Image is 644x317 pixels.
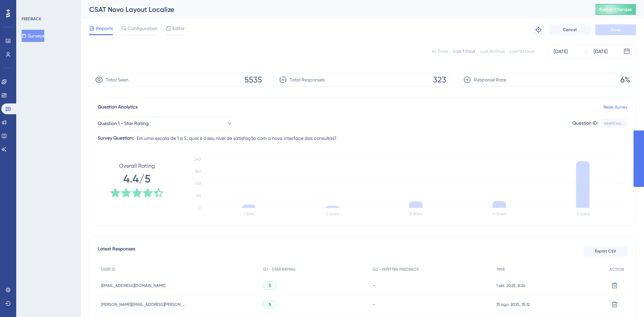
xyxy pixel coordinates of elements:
[101,283,165,288] span: [EMAIL_ADDRESS][DOMAIN_NAME]
[172,24,185,32] span: Editor
[611,27,620,32] span: Save
[22,16,41,22] div: FEEDBACK
[373,267,419,272] span: Q2 - WRITTEN FEEDBACK
[89,5,578,14] div: CSAT Novo Layout Localize
[496,283,525,288] span: 1 set. 2025, 8:24
[604,121,624,126] div: a8ef014c...
[595,24,636,35] button: Save
[98,103,138,111] span: Question Analytics
[244,212,254,216] text: 1 Star
[480,49,505,54] div: Last 30 Days
[269,283,271,288] span: 5
[128,24,158,32] span: Configuration
[595,248,616,254] span: Export CSV
[123,171,150,186] span: 4.4/5
[98,134,134,142] div: Survey Question:
[263,267,295,272] span: Q1 - STAR RATING
[410,212,423,216] text: 3 Stars
[98,117,233,130] button: Question 1 - Star Rating
[572,119,598,128] div: Question ID:
[194,157,201,162] tspan: 240
[549,24,590,35] button: Cancel
[496,267,505,272] span: TIME
[98,245,135,257] span: Latest Responses
[453,49,475,54] div: Last 7 Days
[595,4,636,15] button: Publish Changes
[609,267,624,272] span: ACTION
[196,193,201,198] tspan: 60
[599,7,632,12] span: Publish Changes
[510,49,534,54] div: Last 90 Days
[373,301,490,308] div: -
[269,302,271,307] span: 5
[474,76,506,84] span: Response Rate
[101,267,116,272] span: USER ID
[244,74,262,85] span: 5535
[616,290,636,311] iframe: UserGuiding AI Assistant Launcher
[563,27,577,32] span: Cancel
[290,76,325,84] span: Total Responses
[603,104,627,110] a: Reset Survey
[326,212,339,216] text: 2 Stars
[195,169,201,174] tspan: 180
[96,24,113,32] span: Reports
[98,119,149,127] span: Question 1 - Star Rating
[554,47,568,55] div: [DATE]
[373,282,490,289] div: -
[195,181,201,186] tspan: 120
[493,212,506,216] text: 4 Stars
[496,302,530,307] span: 31 ago. 2025, 15:12
[137,134,337,142] span: Em uma escala de 1 a 5, qual é o seu nível de satisfação com a nova interface das consultas?
[577,212,590,216] text: 5 Stars
[198,205,201,210] tspan: 0
[106,76,128,84] span: Total Seen
[119,162,155,170] span: Overall Rating
[594,47,607,55] div: [DATE]
[22,30,44,42] button: Surveys
[620,74,630,85] span: 6%
[433,74,446,85] span: 323
[101,302,186,307] span: [PERSON_NAME][EMAIL_ADDRESS][PERSON_NAME][DOMAIN_NAME]
[583,246,627,257] button: Export CSV
[432,49,448,54] div: All Times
